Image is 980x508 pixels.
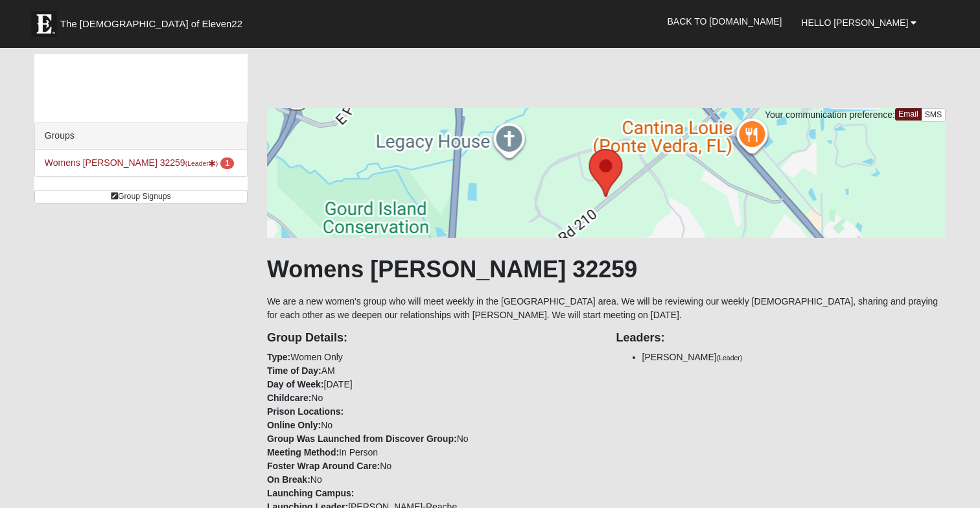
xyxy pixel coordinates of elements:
span: Your communication preference: [765,110,895,120]
strong: Time of Day: [267,365,321,376]
strong: Foster Wrap Around Care: [267,461,380,471]
a: Group Signups [34,190,248,203]
strong: Type: [267,352,290,362]
strong: Prison Locations: [267,406,344,417]
strong: Group Was Launched from Discover Group: [267,433,457,444]
span: number of pending members [220,157,234,169]
strong: Online Only: [267,420,321,430]
strong: Day of Week: [267,379,324,389]
a: Email [895,108,922,121]
small: (Leader ) [185,159,218,167]
li: [PERSON_NAME] [642,351,946,364]
small: (Leader) [717,354,743,362]
a: SMS [921,108,946,122]
strong: Childcare: [267,393,311,403]
a: Hello [PERSON_NAME] [791,6,926,39]
strong: On Break: [267,474,310,485]
h4: Leaders: [616,331,946,345]
h1: Womens [PERSON_NAME] 32259 [267,255,946,283]
strong: Meeting Method: [267,447,339,457]
img: Eleven22 logo [31,11,57,37]
a: Womens [PERSON_NAME] 32259(Leader) 1 [45,157,234,168]
span: Hello [PERSON_NAME] [801,17,908,28]
div: Groups [35,122,247,150]
a: Back to [DOMAIN_NAME] [658,5,792,38]
span: The [DEMOGRAPHIC_DATA] of Eleven22 [60,17,242,30]
a: The [DEMOGRAPHIC_DATA] of Eleven22 [25,5,284,37]
h4: Group Details: [267,331,597,345]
